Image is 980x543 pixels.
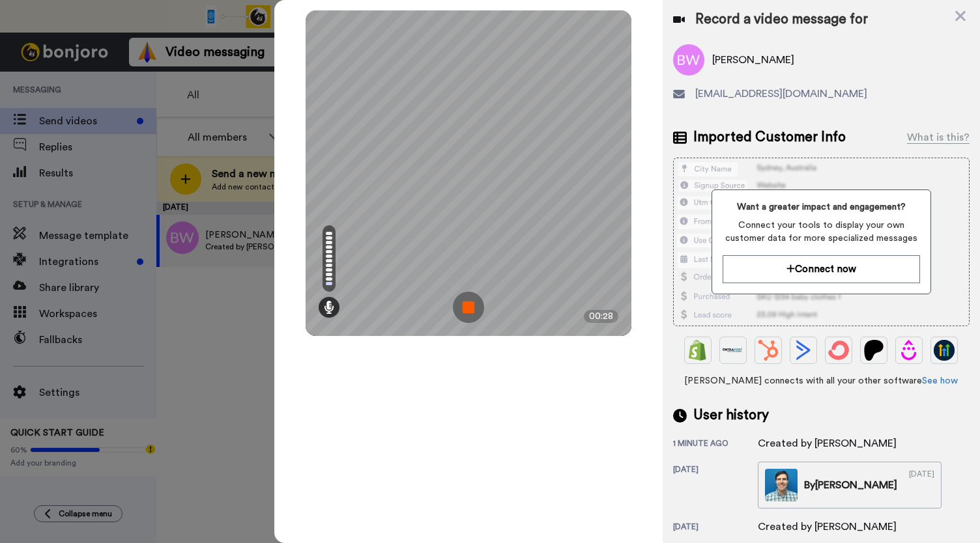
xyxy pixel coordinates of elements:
a: See how [922,376,958,385]
span: User history [693,406,769,425]
div: 00:28 [584,310,618,323]
a: By[PERSON_NAME][DATE] [758,462,942,508]
img: Shopify [687,340,708,361]
img: Patreon [863,340,884,361]
img: ActiveCampaign [793,340,814,361]
div: [DATE] [673,522,758,535]
div: Created by [PERSON_NAME] [758,436,897,451]
img: GoHighLevel [934,340,955,361]
div: 1 minute ago [673,438,758,451]
img: ConvertKit [828,340,849,361]
button: Connect now [723,255,920,283]
span: [PERSON_NAME] connects with all your other software [673,374,970,387]
div: [DATE] [673,464,758,508]
img: ic_record_stop.svg [453,292,484,323]
img: Ontraport [723,340,743,361]
div: By [PERSON_NAME] [804,477,897,493]
div: [DATE] [909,469,934,501]
div: What is this? [907,130,970,145]
div: Created by [PERSON_NAME] [758,519,897,535]
span: Imported Customer Info [693,128,846,147]
img: Drip [899,340,919,361]
span: Want a greater impact and engagement? [723,201,920,214]
img: Hubspot [758,340,779,361]
img: 750f205b-4631-4f0c-94f3-e1cf3bef5af2-thumb.jpg [765,469,798,501]
span: Connect your tools to display your own customer data for more specialized messages [723,219,920,245]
